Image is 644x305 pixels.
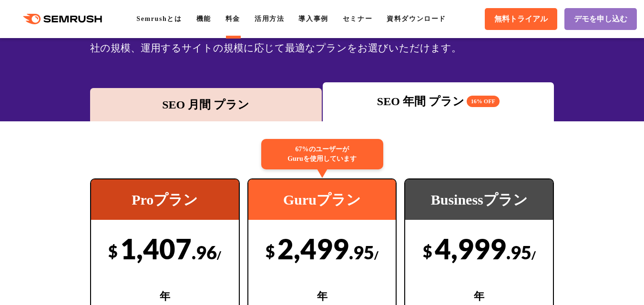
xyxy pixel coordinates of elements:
div: SEO 年間 プラン [327,93,550,110]
a: 料金 [225,15,240,22]
span: .95 [349,241,374,263]
a: 機能 [196,15,211,22]
div: Businessプラン [405,179,553,220]
div: 67%のユーザーが Guruを使用しています [261,139,383,169]
a: 導入事例 [298,15,328,22]
span: $ [423,241,432,261]
a: 資料ダウンロード [387,15,446,22]
div: Guruプラン [248,179,396,220]
div: SEOの3つの料金プランから、広告・SNS・市場調査ツールキットをご用意しています。業務領域や会社の規模、運用するサイトの規模に応じて最適なプランをお選びいただけます。 [90,22,554,57]
a: 無料トライアル [485,8,557,30]
span: $ [108,241,118,261]
span: 無料トライアル [494,14,548,24]
div: SEO 月間 プラン [95,96,317,113]
span: .95 [506,241,532,263]
a: 活用方法 [255,15,284,22]
a: Semrushとは [136,15,182,22]
span: $ [266,241,275,261]
span: .96 [192,241,217,263]
span: デモを申し込む [574,14,627,24]
div: Proプラン [91,179,239,220]
span: 16% OFF [467,96,500,107]
a: デモを申し込む [564,8,637,30]
a: セミナー [343,15,372,22]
